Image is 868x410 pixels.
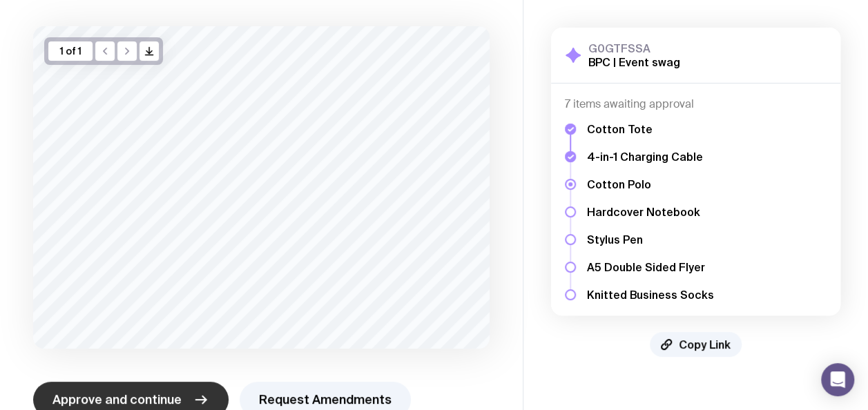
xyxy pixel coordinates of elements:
h3: G0GTFSSA [588,41,680,55]
h5: A5 Double Sided Flyer [587,260,714,274]
h5: Cotton Tote [587,122,714,136]
button: Copy Link [650,332,742,357]
h5: Stylus Pen [587,233,714,246]
h2: BPC | Event swag [588,55,680,69]
button: />/> [139,41,159,61]
h4: 7 items awaiting approval [565,97,827,111]
g: /> /> [146,48,153,55]
h5: Knitted Business Socks [587,288,714,302]
h5: 4-in-1 Charging Cable [587,150,714,164]
h5: Hardcover Notebook [587,205,714,219]
span: Approve and continue [52,391,182,408]
div: 1 of 1 [48,41,93,61]
h5: Cotton Polo [587,177,714,191]
div: Open Intercom Messenger [821,363,854,396]
span: Copy Link [679,338,731,351]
